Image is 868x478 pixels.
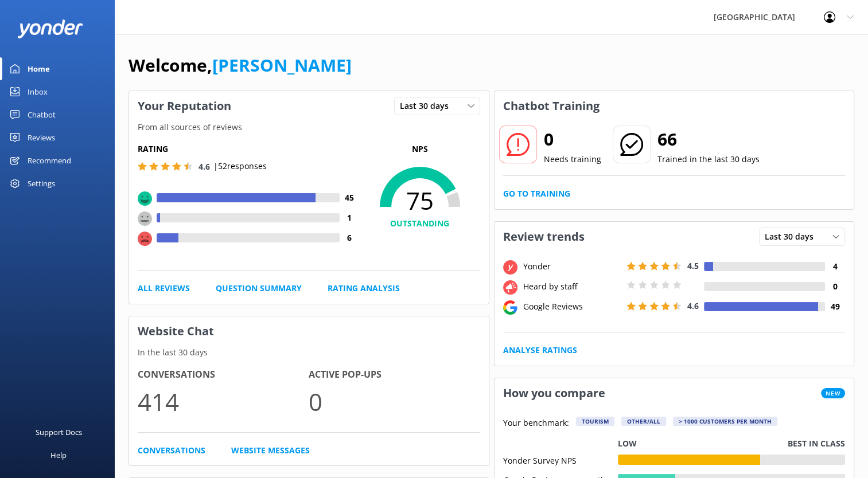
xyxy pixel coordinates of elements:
a: Question Summary [216,282,302,295]
p: In the last 30 days [129,346,489,359]
div: > 1000 customers per month [673,417,777,426]
div: Recommend [28,149,71,172]
a: Conversations [138,444,205,457]
a: Website Messages [231,444,310,457]
h4: 49 [825,300,845,313]
h3: Chatbot Training [495,91,608,121]
h4: 0 [825,280,845,293]
span: 4.6 [687,300,699,311]
p: 414 [138,382,309,421]
p: Low [618,437,637,450]
div: Settings [28,172,55,195]
p: Best in class [788,437,845,450]
div: Yonder [520,260,624,273]
div: Heard by staff [520,280,624,293]
img: yonder-white-logo.png [17,19,83,38]
div: Google Reviews [520,300,624,313]
span: 75 [360,186,480,215]
div: Other/All [621,417,666,426]
h3: Review trends [495,222,593,252]
h2: 66 [657,126,760,153]
div: Home [28,57,50,80]
h4: Active Pop-ups [309,367,480,382]
div: Help [50,444,67,467]
h4: 4 [825,260,845,273]
h4: OUTSTANDING [360,217,480,230]
a: [PERSON_NAME] [212,53,352,77]
div: Chatbot [28,103,56,126]
span: 4.5 [687,260,699,271]
h4: 45 [340,191,360,204]
h3: How you compare [495,378,614,408]
span: Last 30 days [400,100,456,112]
div: Tourism [576,417,614,426]
p: 0 [309,382,480,421]
h4: 1 [340,211,360,224]
a: Analyse Ratings [503,344,577,356]
div: Yonder Survey NPS [503,455,618,465]
span: 4.6 [198,161,210,172]
h4: 6 [340,232,360,244]
p: NPS [360,143,480,155]
span: Last 30 days [765,230,820,243]
span: New [821,388,845,398]
p: Your benchmark: [503,417,569,430]
a: Go to Training [503,187,570,200]
p: Trained in the last 30 days [657,153,760,166]
div: Inbox [28,80,48,103]
h5: Rating [138,143,360,155]
p: | 52 responses [213,160,267,173]
a: All Reviews [138,282,190,295]
a: Rating Analysis [328,282,400,295]
h4: Conversations [138,367,309,382]
h1: Welcome, [129,52,352,79]
h3: Your Reputation [129,91,240,121]
div: Reviews [28,126,55,149]
h2: 0 [544,126,601,153]
p: Needs training [544,153,601,166]
h3: Website Chat [129,316,489,346]
div: Support Docs [36,421,82,444]
p: From all sources of reviews [129,121,489,134]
